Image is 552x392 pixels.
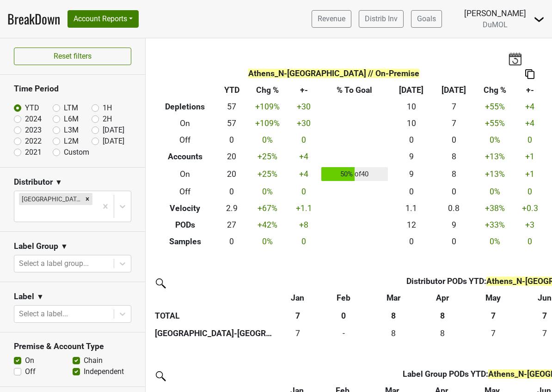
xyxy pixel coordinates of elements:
[475,200,515,217] td: +38 %
[421,327,464,339] div: 8
[248,69,419,78] span: Athens_N-[GEOGRAPHIC_DATA] // On-Premise
[25,114,42,125] label: 2024
[289,233,319,250] td: 0
[475,149,515,165] td: +13 %
[55,177,62,188] span: ▼
[61,241,68,252] span: ▼
[359,10,404,28] a: Distrib Inv
[319,82,390,99] th: % To Goal
[217,99,246,115] td: 57
[64,125,79,136] label: L3M
[483,20,508,29] span: DuMOL
[475,132,515,149] td: 0 %
[25,136,42,147] label: 2022
[390,165,433,184] td: 9
[319,306,368,325] th: 0
[153,200,217,217] th: Velocity
[153,233,217,250] th: Samples
[14,177,53,187] h3: Distributor
[368,324,419,343] td: 8
[289,99,319,115] td: +30
[84,366,124,377] label: Independent
[276,324,319,343] td: 7
[246,132,289,149] td: 0 %
[390,217,433,233] td: 12
[368,289,419,306] th: Mar: activate to sort column ascending
[289,82,319,99] th: +-
[153,217,217,233] th: PODs
[515,115,545,132] td: +4
[508,52,522,65] img: last_updated_date
[82,193,92,205] div: Remove Athens_N-TN
[278,327,318,339] div: 7
[433,217,475,233] td: 9
[246,233,289,250] td: 0 %
[515,82,545,99] th: +-
[433,200,475,217] td: 0.8
[433,99,475,115] td: 7
[433,82,475,99] th: [DATE]
[217,82,246,99] th: YTD
[153,275,167,290] img: filter
[390,149,433,165] td: 9
[515,200,545,217] td: +0.3
[153,306,276,325] th: TOTAL
[246,99,289,115] td: +109 %
[217,165,246,184] td: 20
[419,289,466,306] th: Apr: activate to sort column ascending
[153,165,217,184] th: On
[475,99,515,115] td: +55 %
[14,84,131,94] h3: Time Period
[246,115,289,132] td: +109 %
[246,200,289,217] td: +67 %
[433,233,475,250] td: 0
[466,324,521,343] td: 7
[475,115,515,132] td: +55 %
[475,217,515,233] td: +33 %
[433,165,475,184] td: 8
[153,115,217,132] th: On
[390,183,433,200] td: 0
[289,115,319,132] td: +30
[289,200,319,217] td: +1.1
[217,200,246,217] td: 2.9
[390,99,433,115] td: 10
[64,114,79,125] label: L6M
[217,183,246,200] td: 0
[419,324,466,343] td: 8
[25,147,42,158] label: 2021
[246,183,289,200] td: 0 %
[515,233,545,250] td: 0
[217,217,246,233] td: 27
[433,132,475,149] td: 0
[14,292,34,302] h3: Label
[515,165,545,184] td: +1
[475,165,515,184] td: +13 %
[217,115,246,132] td: 57
[534,14,545,25] img: Dropdown Menu
[7,9,60,29] a: BreakDown
[289,149,319,165] td: +4
[25,366,36,377] label: Off
[153,99,217,115] th: Depletions
[153,183,217,200] th: Off
[433,183,475,200] td: 0
[276,289,319,306] th: Jan: activate to sort column ascending
[466,306,521,325] th: 7
[37,291,44,302] span: ▼
[25,103,39,114] label: YTD
[153,132,217,149] th: Off
[390,82,433,99] th: [DATE]
[25,355,34,366] label: On
[475,82,515,99] th: Chg %
[14,48,131,65] button: Reset filters
[515,183,545,200] td: 0
[466,289,521,306] th: May: activate to sort column ascending
[411,10,442,28] a: Goals
[153,368,167,383] img: filter
[153,149,217,165] th: Accounts
[103,136,124,147] label: [DATE]
[153,324,276,343] th: [GEOGRAPHIC_DATA]-[GEOGRAPHIC_DATA]
[475,183,515,200] td: 0 %
[14,342,131,351] h3: Premise & Account Type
